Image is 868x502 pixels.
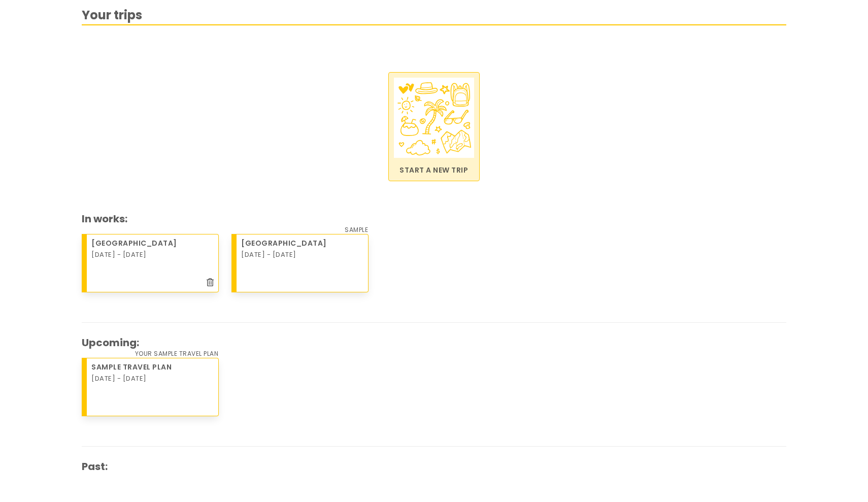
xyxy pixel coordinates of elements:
p: [DATE] - [DATE] [241,250,296,261]
p: In works: [82,211,786,226]
p: Start a new trip [394,165,474,176]
p: [DATE] - [DATE] [91,374,147,385]
img: starttripdoodle-4de04e4e7f3233bbc1a2ca5dc2f2be55.svg [394,78,474,158]
div: Sample [345,225,368,235]
p: [DATE] - [DATE] [91,250,147,261]
p: Upcoming: [82,335,786,350]
p: Your trips [82,6,786,25]
p: Sample Travel Plan [91,362,174,373]
p: [GEOGRAPHIC_DATA] [91,238,180,249]
p: [GEOGRAPHIC_DATA] [241,238,329,249]
p: Past: [82,459,786,474]
div: Your Sample Travel Plan [135,349,219,358]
